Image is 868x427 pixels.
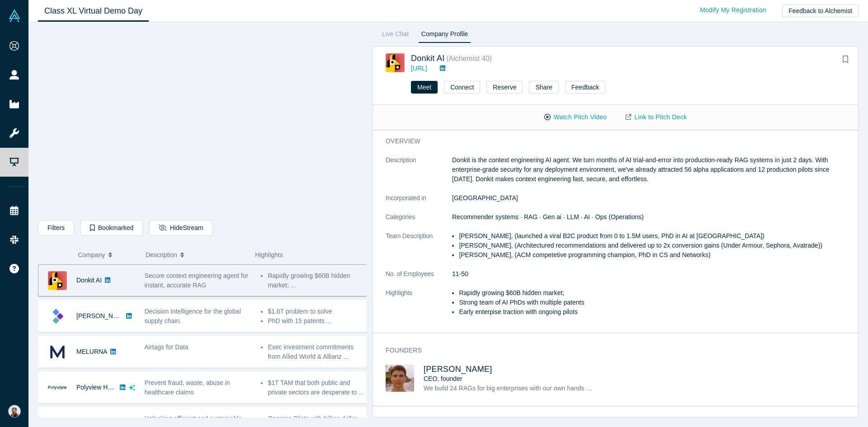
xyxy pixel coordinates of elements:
[535,109,616,125] button: Watch Pitch Video
[8,405,21,418] img: Arvindh Lalam's Account
[386,365,414,392] img: Mikhail Baklanov's Profile Image
[76,384,122,391] a: Polyview Health
[459,241,852,250] li: [PERSON_NAME], (Architectured recommendations and delivered up to 2x conversion gains (Under Armo...
[268,343,368,361] li: Exec investment commitments from Allied World & Allianz ...
[129,385,135,391] svg: dsa ai sparkles
[616,109,696,125] a: Link to Pitch Deck
[145,272,249,289] span: Secure context engineering agent for instant, accurate RAG
[149,220,212,236] button: HideStream
[565,81,605,94] button: Feedback
[486,81,523,94] button: Reserve
[8,9,21,22] img: Alchemist Vault Logo
[839,53,852,66] button: Bookmark
[424,385,825,392] span: We build 24 RAGs for big enterprises with our own hands and finally found a way how to build an A...
[386,53,405,72] img: Donkit AI's Logo
[76,277,102,284] a: Donkit AI
[386,136,840,146] h3: overview
[418,28,471,43] a: Company Profile
[444,81,480,94] button: Connect
[446,55,492,62] small: ( Alchemist 40 )
[411,54,444,63] a: Donkit AI
[452,269,852,279] dd: 11-50
[268,271,368,290] li: Rapidly growing $60B hidden market; ...
[424,365,492,374] a: [PERSON_NAME]
[386,231,452,269] dt: Team Description
[48,271,67,290] img: Donkit AI's Logo
[452,155,852,184] p: Donkit is the context engineering AI agent. We turn months of AI trial-and-error into production-...
[411,81,438,94] button: Meet
[386,288,452,326] dt: Highlights
[386,193,452,212] dt: Incorporated in
[459,250,852,260] li: [PERSON_NAME], (ACM competetive programming champion, PhD in CS and Networks)
[268,316,368,326] li: PhD with 15 patents ...
[782,5,859,17] button: Feedback to Alchemist
[386,346,840,355] h3: Founders
[452,193,852,203] dd: [GEOGRAPHIC_DATA]
[268,378,368,397] li: $1T TAM that both public and private sectors are desperate to ...
[386,212,452,231] dt: Categories
[255,251,283,258] span: Highlights
[38,0,149,22] a: Class XL Virtual Demo Day
[38,220,74,236] button: Filters
[690,2,776,18] a: Modify My Registration
[459,288,852,298] li: Rapidly growing $60B hidden market;
[379,28,412,43] a: Live Chat
[386,269,452,288] dt: No. of Employees
[38,29,366,213] iframe: Alchemist Class XL Demo Day: Vault
[459,298,852,307] li: Strong team of AI PhDs with multiple patents
[424,375,462,382] span: CEO, founder
[452,213,644,221] span: Recommender systems · RAG · Gen ai · LLM · AI · Ops (Operations)
[268,307,368,316] li: $1.6T problem to solve
[145,379,230,396] span: Prevent fraud, waste, abuse in healthcare claims
[48,343,67,361] img: MELURNA's Logo
[459,307,852,317] li: Early enterpise traction with ongoing pilots
[411,65,427,72] a: [URL]
[80,220,143,236] button: Bookmarked
[48,307,67,326] img: Kimaru AI's Logo
[145,343,189,351] span: Airtags for Data
[78,245,137,264] button: Company
[146,245,245,264] button: Description
[459,231,852,241] li: [PERSON_NAME], (launched a viral B2C product from 0 to 1.5M users, PhD in AI at [GEOGRAPHIC_DATA])
[78,245,105,264] span: Company
[76,348,107,355] a: MELURNA
[76,312,128,319] a: [PERSON_NAME]
[529,81,558,94] button: Share
[386,155,452,193] dt: Description
[145,308,241,324] span: Decision Intelligence for the global supply chain.
[146,245,177,264] span: Description
[48,378,67,397] img: Polyview Health's Logo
